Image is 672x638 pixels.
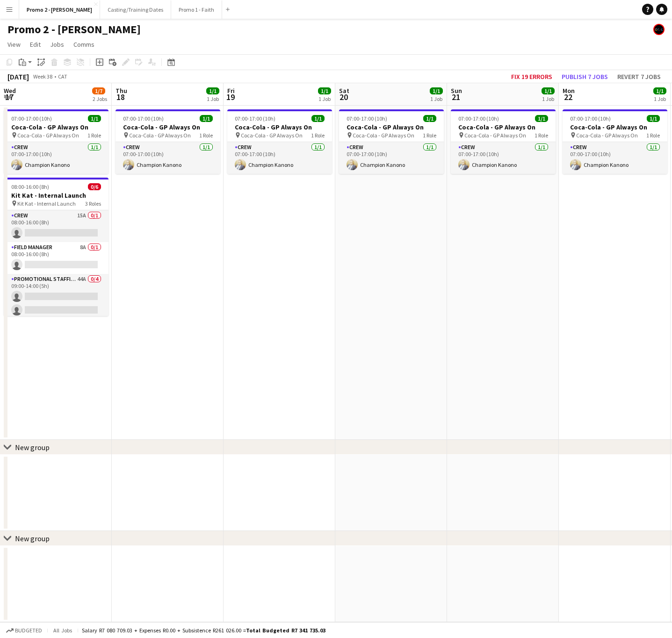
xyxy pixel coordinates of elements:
[11,115,52,122] span: 07:00-17:00 (10h)
[199,132,213,139] span: 1 Role
[88,115,101,122] span: 1/1
[464,132,526,139] span: Coca-Cola - GP Always On
[614,71,665,83] button: Revert 7 jobs
[654,95,666,102] div: 1 Job
[7,40,21,49] span: View
[82,627,325,634] div: Salary R7 080 709.03 + Expenses R0.00 + Subsistence R261 026.00 =
[15,627,42,634] span: Budgeted
[17,132,79,139] span: Coca-Cola - GP Always On
[423,115,436,122] span: 1/1
[563,86,575,95] span: Mon
[73,40,94,49] span: Comms
[92,87,105,94] span: 1/7
[4,178,108,316] app-job-card: 08:00-16:00 (8h)0/6Kit Kat - Internal Launch Kit Kat - Internal Launch3 RolesCrew15A0/108:00-16:0...
[570,115,611,122] span: 07:00-17:00 (10h)
[30,40,41,49] span: Edit
[227,86,235,95] span: Fri
[116,86,127,95] span: Thu
[451,86,462,95] span: Sun
[116,123,220,131] h3: Coca-Cola - GP Always On
[558,71,612,83] button: Publish 7 jobs
[15,443,50,452] div: New group
[430,87,443,94] span: 1/1
[339,86,349,95] span: Sat
[449,92,462,102] span: 21
[4,109,108,174] app-job-card: 07:00-17:00 (10h)1/1Coca-Cola - GP Always On Coca-Cola - GP Always On1 RoleCrew1/107:00-17:00 (10...
[7,22,141,36] h1: Promo 2 - [PERSON_NAME]
[653,87,666,94] span: 1/1
[4,274,108,346] app-card-role: Promotional Staffing (Brand Ambassadors)44A0/409:00-14:00 (5h)
[4,242,108,274] app-card-role: Field Manager8A0/108:00-16:00 (8h)
[171,0,222,19] button: Promo 1 - Faith
[338,92,349,102] span: 20
[19,0,100,19] button: Promo 2 - [PERSON_NAME]
[123,115,164,122] span: 07:00-17:00 (10h)
[235,115,275,122] span: 07:00-17:00 (10h)
[70,38,98,50] a: Comms
[647,115,660,122] span: 1/1
[563,109,667,174] app-job-card: 07:00-17:00 (10h)1/1Coca-Cola - GP Always On Coca-Cola - GP Always On1 RoleCrew1/107:00-17:00 (10...
[353,132,414,139] span: Coca-Cola - GP Always On
[535,132,548,139] span: 1 Role
[561,92,575,102] span: 22
[311,132,325,139] span: 1 Role
[246,627,325,634] span: Total Budgeted R7 341 735.03
[339,109,444,174] app-job-card: 07:00-17:00 (10h)1/1Coca-Cola - GP Always On Coca-Cola - GP Always On1 RoleCrew1/107:00-17:00 (10...
[116,142,220,174] app-card-role: Crew1/107:00-17:00 (10h)Champion Kanono
[87,132,101,139] span: 1 Role
[5,625,43,636] button: Budgeted
[4,86,16,95] span: Wed
[26,38,44,50] a: Edit
[207,95,219,102] div: 1 Job
[646,132,660,139] span: 1 Role
[93,95,107,102] div: 2 Jobs
[535,115,548,122] span: 1/1
[31,73,54,80] span: Week 38
[15,534,50,543] div: New group
[85,200,101,207] span: 3 Roles
[339,123,444,131] h3: Coca-Cola - GP Always On
[4,191,108,200] h3: Kit Kat - Internal Launch
[451,142,556,174] app-card-role: Crew1/107:00-17:00 (10h)Champion Kanono
[100,0,171,19] button: Casting/Training Dates
[653,24,665,35] app-user-avatar: Eddie Malete
[114,92,127,102] span: 18
[88,183,101,190] span: 0/6
[339,142,444,174] app-card-role: Crew1/107:00-17:00 (10h)Champion Kanono
[318,87,331,94] span: 1/1
[116,109,220,174] app-job-card: 07:00-17:00 (10h)1/1Coca-Cola - GP Always On Coca-Cola - GP Always On1 RoleCrew1/107:00-17:00 (10...
[50,40,64,49] span: Jobs
[318,95,331,102] div: 1 Job
[7,72,29,81] div: [DATE]
[576,132,638,139] span: Coca-Cola - GP Always On
[58,73,67,80] div: CAT
[227,109,332,174] app-job-card: 07:00-17:00 (10h)1/1Coca-Cola - GP Always On Coca-Cola - GP Always On1 RoleCrew1/107:00-17:00 (10...
[226,92,235,102] span: 19
[206,87,219,94] span: 1/1
[311,115,325,122] span: 1/1
[542,87,555,94] span: 1/1
[17,200,76,207] span: Kit Kat - Internal Launch
[4,38,24,50] a: View
[430,95,442,102] div: 1 Job
[542,95,554,102] div: 1 Job
[563,123,667,131] h3: Coca-Cola - GP Always On
[4,210,108,242] app-card-role: Crew15A0/108:00-16:00 (8h)
[11,183,49,190] span: 08:00-16:00 (8h)
[451,109,556,174] app-job-card: 07:00-17:00 (10h)1/1Coca-Cola - GP Always On Coca-Cola - GP Always On1 RoleCrew1/107:00-17:00 (10...
[4,123,108,131] h3: Coca-Cola - GP Always On
[423,132,436,139] span: 1 Role
[241,132,303,139] span: Coca-Cola - GP Always On
[451,123,556,131] h3: Coca-Cola - GP Always On
[129,132,191,139] span: Coca-Cola - GP Always On
[458,115,499,122] span: 07:00-17:00 (10h)
[507,71,556,83] button: Fix 19 errors
[4,142,108,174] app-card-role: Crew1/107:00-17:00 (10h)Champion Kanono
